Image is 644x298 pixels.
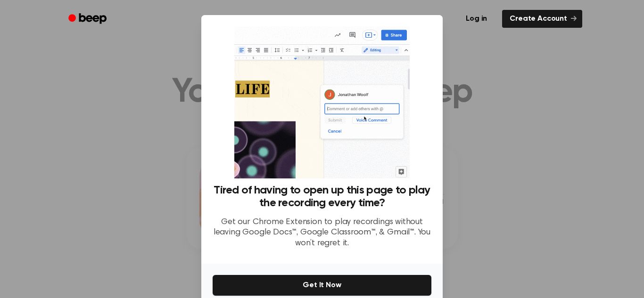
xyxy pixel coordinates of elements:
[234,26,409,178] img: Beep extension in action
[456,8,496,30] a: Log in
[62,10,115,28] a: Beep
[502,10,582,28] a: Create Account
[213,184,431,209] h3: Tired of having to open up this page to play the recording every time?
[213,217,431,249] p: Get our Chrome Extension to play recordings without leaving Google Docs™, Google Classroom™, & Gm...
[213,275,431,296] button: Get It Now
